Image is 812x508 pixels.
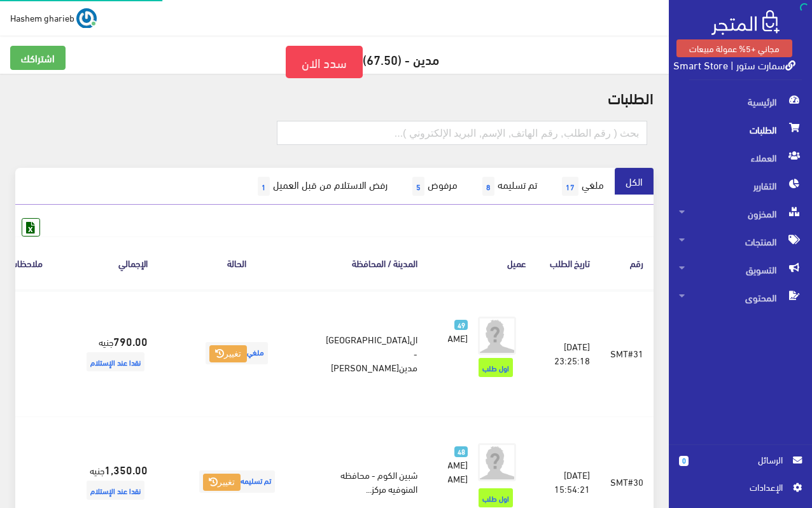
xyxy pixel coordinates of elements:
span: 8 [482,177,494,196]
td: [DATE] 23:25:18 [536,290,600,417]
a: المنتجات [669,228,812,256]
a: التقارير [669,172,812,200]
a: ملغي17 [548,168,615,205]
span: 17 [562,177,578,196]
a: 0 الرسائل [679,453,802,480]
h2: الطلبات [15,89,654,106]
a: العملاء [669,144,812,172]
h5: مدين - (67.50) [10,46,659,78]
td: SMT#31 [600,290,654,417]
span: الرئيسية [679,88,802,116]
a: الطلبات [669,116,812,144]
th: الحالة [158,237,316,289]
strong: 790.00 [113,333,148,349]
span: اول طلب [479,358,513,377]
a: الكل [615,168,654,195]
th: تاريخ الطلب [536,237,600,289]
span: نقدا عند الإستلام [87,352,144,371]
span: ملغي [206,342,268,364]
th: عميل [428,237,536,289]
img: . [711,10,780,35]
span: التقارير [679,172,802,200]
a: اﻹعدادات [679,480,802,500]
span: اﻹعدادات [689,480,782,494]
a: 49 [PERSON_NAME] [448,317,468,345]
span: 48 [454,446,468,457]
a: ... Hashem gharieb [10,8,97,28]
th: المدينة / المحافظة [316,237,428,289]
span: Hashem gharieb [10,10,74,25]
img: avatar.png [478,317,516,355]
button: تغيير [203,474,241,491]
th: اﻹجمالي [73,237,158,289]
a: 48 [PERSON_NAME] [PERSON_NAME] [448,443,468,485]
button: تغيير [209,345,247,363]
img: ... [76,8,97,29]
span: التسويق [679,256,802,284]
a: مرفوض5 [398,168,468,205]
span: 49 [454,320,468,331]
span: 5 [412,177,424,196]
strong: 1,350.00 [104,461,148,477]
a: رفض الاستلام من قبل العميل1 [244,168,398,205]
span: 1 [258,177,270,196]
span: الرسائل [699,453,783,467]
td: ال[GEOGRAPHIC_DATA] - مدين[PERSON_NAME] [316,290,428,417]
span: العملاء [679,144,802,172]
span: المحتوى [679,284,802,312]
td: جنيه [73,290,158,417]
input: بحث ( رقم الطلب, رقم الهاتف, الإسم, البريد اﻹلكتروني )... [277,121,648,145]
span: نقدا عند الإستلام [87,481,144,500]
a: مجاني +5% عمولة مبيعات [676,39,792,57]
a: المحتوى [669,284,812,312]
a: سمارت ستور | Smart Store [673,55,795,74]
th: رقم [600,237,654,289]
img: avatar.png [478,443,516,481]
span: المنتجات [679,228,802,256]
a: سدد الان [286,46,363,78]
a: الرئيسية [669,88,812,116]
a: المخزون [669,200,812,228]
a: تم تسليمه8 [468,168,548,205]
span: تم تسليمه [199,470,275,493]
a: اشتراكك [10,46,66,70]
span: المخزون [679,200,802,228]
span: الطلبات [679,116,802,144]
span: اول طلب [479,488,513,507]
span: 0 [679,456,689,466]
